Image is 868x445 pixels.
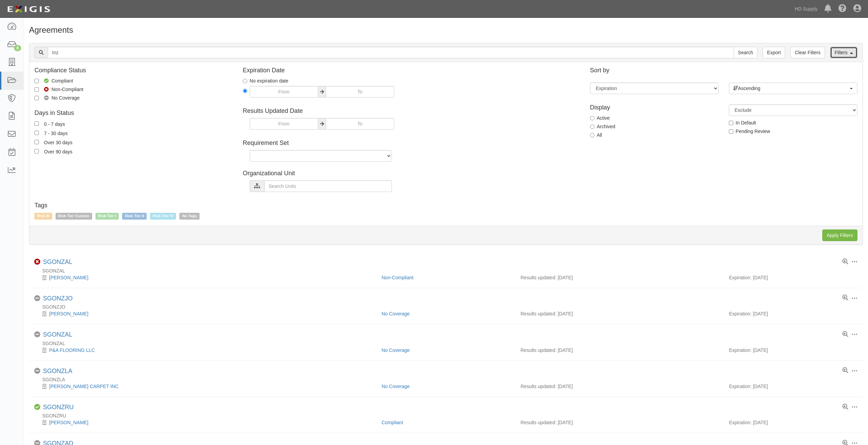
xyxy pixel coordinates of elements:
i: Help Center - Complianz [838,5,847,13]
h4: Tags [34,202,857,209]
label: No Coverage [34,94,80,101]
div: 7 - 30 days [44,129,68,137]
input: From [250,118,318,130]
input: Compliant [34,79,39,83]
div: Over 30 days [44,138,72,146]
i: No Coverage [34,295,40,301]
label: Archived [590,123,615,130]
input: Search [48,47,734,58]
a: No Coverage [382,384,410,389]
div: JOSE GONZALEZ [34,274,377,281]
i: No Coverage [34,331,40,338]
a: No Coverage [382,311,410,316]
div: Over 90 days [44,148,72,155]
span: No Tags [179,213,200,220]
label: No expiration date [243,77,289,84]
a: No Coverage [382,347,410,353]
input: Apply Filters [822,229,857,241]
div: SGONZRU [34,412,863,419]
input: 7 - 30 days [34,131,39,135]
a: Export [763,47,785,58]
div: SGONZLA [43,368,72,375]
i: No Coverage [34,368,40,374]
a: [PERSON_NAME] CARPET INC [49,384,119,389]
a: View results summary [842,259,848,265]
h4: Display [590,104,719,111]
span: Ascending [733,85,849,92]
span: Risk Tier I [95,213,119,220]
div: SGONZJO [43,295,73,302]
div: Expiration: [DATE] [729,347,858,354]
div: Results updated: [DATE] [520,383,719,390]
div: LAZAROS'S CARPET INC [34,383,377,390]
div: SGONZJO [34,303,863,310]
a: Clear Filters [790,47,825,58]
div: 0 - 7 days [44,120,65,128]
a: SGONZJO [43,295,73,302]
a: View results summary [842,295,848,301]
input: To [326,86,394,98]
div: Results updated: [DATE] [520,274,719,281]
h1: Agreements [29,26,863,34]
input: In Default [729,121,733,125]
a: View results summary [842,404,848,410]
a: View results summary [842,368,848,374]
button: Ascending [729,83,857,94]
div: Results updated: [DATE] [520,419,719,426]
div: Expiration: [DATE] [729,274,858,281]
input: Over 90 days [34,149,39,153]
a: Compliant [382,420,403,425]
h4: Organizational Unit [243,170,580,177]
a: SGONZRU [43,404,74,411]
h4: Compliance Status [34,67,233,74]
input: To [326,118,394,130]
label: Non-Compliant [34,86,83,93]
input: 0 - 7 days [34,121,39,126]
h4: Expiration Date [243,67,580,74]
h4: Requirement Set [243,140,580,147]
i: Compliant [34,404,40,410]
div: Expiration: [DATE] [729,310,858,317]
a: P&A FLOORING LLC [49,347,95,353]
input: Search Units [264,180,392,192]
span: Risk III [34,213,52,220]
input: No Coverage [34,96,39,100]
a: [PERSON_NAME] [49,311,88,316]
input: No expiration date [243,79,247,83]
label: Active [590,115,610,121]
a: SGONZLA [43,368,72,374]
a: HD Supply [791,2,821,16]
div: Expiration: [DATE] [729,419,858,426]
div: SGONZAL [34,340,863,347]
div: SGONZAL [34,267,863,274]
div: SGONZLA [34,376,863,383]
h4: Days in Status [34,110,233,117]
a: SGONZAL [43,331,72,338]
div: SGONZAL [43,331,72,339]
input: Over 30 days [34,140,39,144]
h4: Results Updated Date [243,108,580,115]
label: In Default [729,119,756,126]
label: Pending Review [729,128,770,135]
i: Non-Compliant [34,259,40,265]
div: SGONZAL [43,258,72,266]
a: Non-Compliant [382,275,413,280]
div: P&A FLOORING LLC [34,347,377,354]
input: All [590,133,594,137]
h4: Sort by [590,67,857,74]
label: All [590,132,602,138]
a: [PERSON_NAME] [49,275,88,280]
div: RUSBER GONZALEZ [34,419,377,426]
input: Active [590,116,594,120]
div: JOSE C GONZALEZ-AVILA [34,310,377,317]
input: Non-Compliant [34,87,39,92]
a: Filters [830,47,857,58]
span: Risk Tier II [122,213,147,220]
label: Compliant [34,77,73,84]
a: [PERSON_NAME] [49,420,88,425]
div: Expiration: [DATE] [729,383,858,390]
div: SGONZRU [43,404,74,411]
input: Archived [590,124,594,129]
img: logo-5460c22ac91f19d4615b14bd174203de0afe785f0fc80cf4dbbc73dc1793850b.png [5,3,52,15]
input: From [250,86,318,98]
